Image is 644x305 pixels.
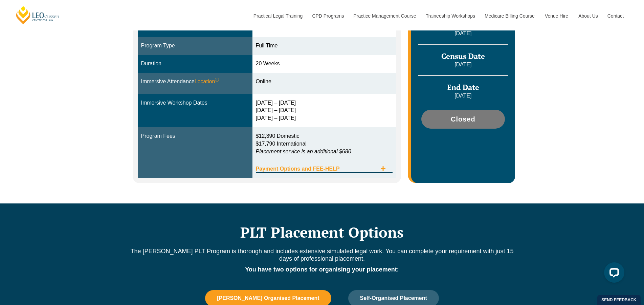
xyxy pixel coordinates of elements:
[256,78,393,86] div: Online
[129,224,515,241] h2: PLT Placement Options
[360,295,427,301] span: Self-Organised Placement
[599,260,627,288] iframe: LiveChat chat widget
[602,1,629,30] a: Contact
[141,78,249,86] div: Immersive Attendance
[540,1,573,30] a: Venue Hire
[421,1,480,30] a: Traineeship Workshops
[418,61,508,68] p: [DATE]
[217,295,319,301] span: [PERSON_NAME] Organised Placement
[349,1,421,30] a: Practice Management Course
[195,78,219,86] span: Location
[248,1,307,30] a: Practical Legal Training
[141,99,249,107] div: Immersive Workshop Dates
[141,132,249,140] div: Program Fees
[256,99,393,123] div: [DATE] – [DATE] [DATE] – [DATE] [DATE] – [DATE]
[441,51,485,61] span: Census Date
[451,116,475,123] span: Closed
[418,30,508,37] p: [DATE]
[418,92,508,100] p: [DATE]
[573,1,602,30] a: About Us
[480,1,540,30] a: Medicare Billing Course
[256,60,393,68] div: 20 Weeks
[256,149,351,154] em: Placement service is an additional $680
[141,60,249,68] div: Duration
[129,247,515,262] p: The [PERSON_NAME] PLT Program is thorough and includes extensive simulated legal work. You can co...
[141,42,249,50] div: Program Type
[256,166,377,172] span: Payment Options and FEE-HELP
[447,82,479,92] span: End Date
[215,78,219,82] sup: ⓘ
[421,110,505,129] a: Closed
[256,42,393,50] div: Full Time
[15,5,60,25] a: [PERSON_NAME] Centre for Law
[256,141,307,147] span: $17,790 International
[307,1,348,30] a: CPD Programs
[245,266,399,273] strong: You have two options for organising your placement:
[256,133,299,139] span: $12,390 Domestic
